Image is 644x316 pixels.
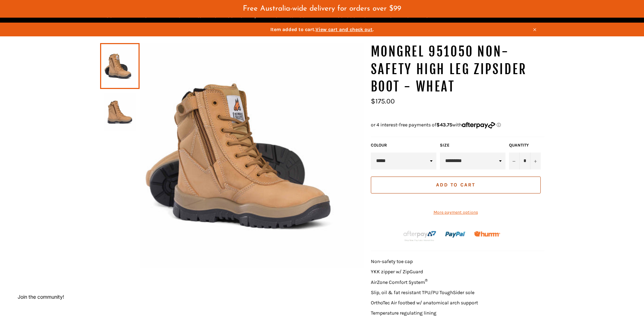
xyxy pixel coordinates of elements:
[509,142,541,148] label: Quantity
[100,26,544,33] span: Item added to cart. .
[18,294,64,300] button: Join the community!
[436,182,475,188] span: Add to Cart
[445,224,466,245] img: paypal.png
[243,5,401,12] span: Free Australia-wide delivery for orders over $99
[474,231,500,237] img: Humm_core_logo_RGB-01_300x60px_small_195d8312-4386-4de7-b182-0ef9b6303a37.png
[104,93,136,131] img: MONGREL 951050 Non-Safety High Leg Zipsider Boot - Wheat - Workin' Gear
[371,268,544,275] li: YKK zipper w/ ZipGuard
[425,278,428,283] sup: ®
[371,177,541,193] button: Add to Cart
[315,26,373,32] span: View cart and check out
[371,279,544,286] li: AirZone Comfort System
[403,230,437,242] img: Afterpay-Logo-on-dark-bg_large.png
[371,258,544,265] li: Non-safety toe cap
[100,23,544,36] a: Item added to cart.View cart and check out.
[371,43,544,96] h1: MONGREL 951050 Non-Safety High Leg Zipsider Boot - Wheat
[371,289,544,296] li: Slip, oil & fat resistant TPU/PU ToughSider sole
[371,142,436,148] label: COLOUR
[530,153,541,169] button: Increase item quantity by one
[440,142,505,148] label: Size
[140,43,364,268] img: MONGREL 951050 Non-Safety High Leg Zipsider Boot - Wheat - Workin' Gear
[509,153,520,169] button: Reduce item quantity by one
[371,209,541,215] a: More payment options
[371,97,395,105] span: $175.00
[371,299,544,306] li: OrthoTec Air footbed w/ anatomical arch support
